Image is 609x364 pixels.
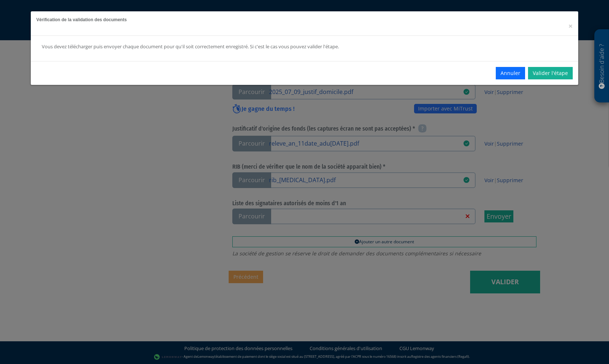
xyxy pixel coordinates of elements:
[528,67,573,79] a: Valider l'étape
[42,43,462,50] div: Vous devez télécharger puis envoyer chaque document pour qu'il soit correctement enregistré. Si c...
[36,17,573,23] h5: Vérification de la validation des documents
[598,33,606,99] p: Besoin d'aide ?
[496,67,525,79] button: Annuler
[568,22,573,30] button: Close
[568,21,573,31] span: ×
